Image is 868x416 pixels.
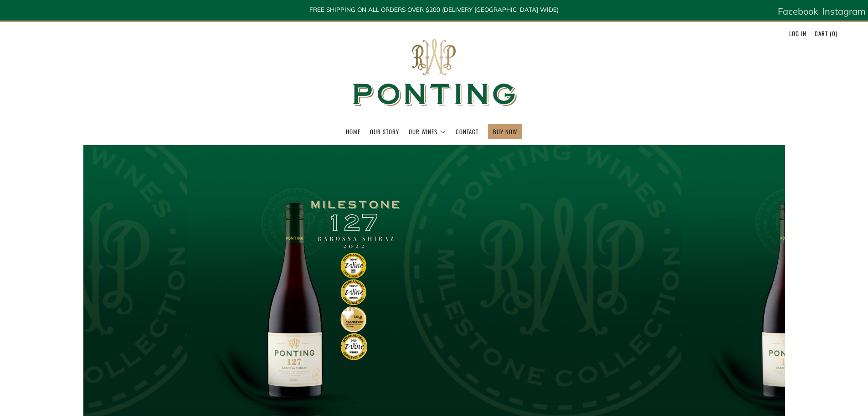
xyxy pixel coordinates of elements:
a: Cart (0) [815,26,837,41]
span: Instagram [822,5,866,17]
span: 0 [832,29,836,38]
a: Home [346,124,360,139]
a: BUY NOW [493,124,517,139]
span: Facebook [778,5,818,17]
a: Log in [789,26,806,41]
a: Our Story [370,124,399,139]
img: Ponting Wines [343,22,525,124]
a: Instagram [822,2,866,21]
a: Facebook [778,2,818,21]
a: Contact [456,124,478,139]
a: Our Wines [409,124,446,139]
